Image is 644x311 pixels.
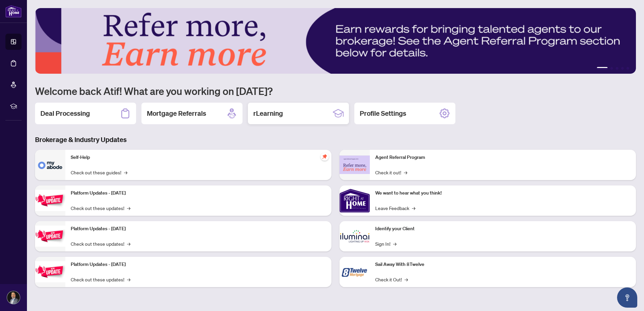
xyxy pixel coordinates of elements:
[621,67,624,70] button: 4
[375,204,415,212] a: Leave Feedback→
[617,287,637,308] button: Open asap
[375,225,631,233] p: Identify your Client
[5,5,22,18] img: logo
[375,276,408,283] a: Check it Out!→
[71,169,127,176] a: Check out these guides!→
[375,189,631,197] p: We want to hear what you think!
[340,185,370,216] img: We want to hear what you think!
[360,109,406,118] h2: Profile Settings
[127,240,130,247] span: →
[340,155,370,174] img: Agent Referral Program
[375,154,631,161] p: Agent Referral Program
[35,84,636,97] h1: Welcome back Atif! What are you working on [DATE]?
[404,169,407,176] span: →
[375,240,396,247] a: Sign In!→
[375,261,631,268] p: Sail Away With 8Twelve
[616,67,618,70] button: 3
[597,67,608,70] button: 1
[127,276,130,283] span: →
[147,109,206,118] h2: Mortgage Referrals
[610,67,613,70] button: 2
[71,240,130,247] a: Check out these updates!→
[321,152,329,161] span: pushpin
[35,150,65,180] img: Self-Help
[35,261,65,282] img: Platform Updates - June 23, 2025
[35,190,65,211] img: Platform Updates - July 21, 2025
[340,257,370,287] img: Sail Away With 8Twelve
[35,226,65,247] img: Platform Updates - July 8, 2025
[71,276,130,283] a: Check out these updates!→
[35,8,636,74] img: Slide 0
[7,291,20,304] img: Profile Icon
[71,204,130,212] a: Check out these updates!→
[405,276,408,283] span: →
[127,204,130,212] span: →
[393,240,396,247] span: →
[412,204,415,212] span: →
[40,109,90,118] h2: Deal Processing
[35,135,636,144] h3: Brokerage & Industry Updates
[71,154,326,161] p: Self-Help
[626,67,629,70] button: 5
[71,189,326,197] p: Platform Updates - [DATE]
[71,261,326,268] p: Platform Updates - [DATE]
[124,169,127,176] span: →
[375,169,407,176] a: Check it out!→
[71,225,326,233] p: Platform Updates - [DATE]
[253,109,283,118] h2: rLearning
[340,221,370,251] img: Identify your Client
